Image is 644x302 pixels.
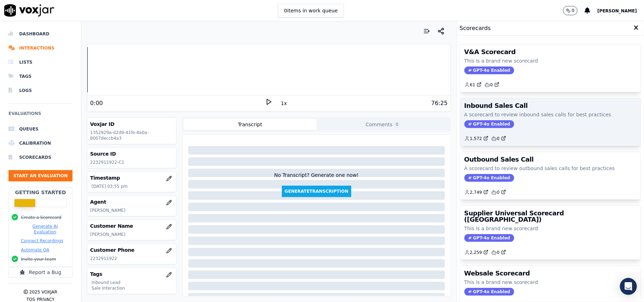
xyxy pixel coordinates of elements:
[572,8,575,13] p: 0
[491,190,506,195] a: 0
[464,174,514,182] span: GPT-4o Enabled
[8,83,72,98] a: Logs
[8,170,72,181] button: Start an Evaluation
[8,41,72,55] a: Interactions
[184,119,317,130] button: Transcript
[21,256,56,262] button: Invite your team
[394,121,400,128] span: 0
[464,120,514,128] span: GPT-4o Enabled
[90,271,173,278] h3: Tags
[279,98,288,108] button: 1x
[457,21,644,36] div: Scorecards
[90,99,103,108] div: 0:00
[464,136,491,141] button: 1,572
[464,82,485,88] button: 61
[464,279,637,286] p: This is a brand new scorecard
[8,122,72,136] a: Queues
[4,4,54,17] img: voxjar logo
[464,49,637,55] h3: V&A Scorecard
[21,223,69,235] button: Generate AI Evaluation
[597,8,637,13] span: [PERSON_NAME]
[90,198,173,205] h3: Agent
[464,234,514,242] span: GPT-4o Enabled
[563,6,585,15] button: 0
[464,156,637,163] h3: Outbound Sales Call
[317,119,449,130] button: Comments
[464,250,491,255] button: 2,259
[8,109,72,122] h6: Evaluations
[90,150,173,157] h3: Source ID
[92,280,173,285] p: Inbound Lead
[21,238,63,244] button: Connect Recordings
[21,247,49,253] button: Automate QA
[90,208,173,213] p: [PERSON_NAME]
[8,267,72,278] button: Report a Bug
[563,6,578,15] button: 0
[278,4,344,17] button: 0items in work queue
[431,99,447,108] div: 76:25
[8,27,72,41] a: Dashboard
[92,285,173,291] p: Sale Interaction
[90,174,173,181] h3: Timestamp
[464,57,637,64] p: This is a brand new scorecard
[90,121,173,128] h3: Voxjar ID
[90,246,173,254] h3: Customer Phone
[464,190,491,195] button: 2,749
[464,210,637,223] h3: Supplier Universal Scorecard ([GEOGRAPHIC_DATA])
[8,55,72,69] a: Lists
[8,69,72,83] a: Tags
[464,165,637,172] p: A scorecard to review outbound sales calls for best practices
[15,189,66,196] h2: Getting Started
[464,66,514,74] span: GPT-4o Enabled
[464,270,637,277] h3: Websale Scorecard
[597,6,644,15] button: [PERSON_NAME]
[464,136,488,141] a: 1,572
[90,130,173,141] p: 1352929a-d2d9-41fe-8a0a-8007deccb4a3
[485,82,499,88] a: 0
[464,111,637,118] p: A scorecard to review inbound sales calls for best practices
[491,136,506,141] a: 0
[464,250,488,255] a: 2,259
[464,103,637,109] h3: Inbound Sales Call
[282,186,351,197] button: GenerateTranscription
[464,190,488,195] a: 2,749
[90,256,173,261] p: 2232911922
[8,150,72,164] a: Scorecards
[92,184,173,189] p: [DATE] 03:55 pm
[90,222,173,230] h3: Customer Name
[464,288,514,296] span: GPT-4o Enabled
[274,172,359,186] div: No Transcript? Generate one now!
[464,225,637,232] p: This is a brand new scorecard
[29,289,57,295] p: 2025 Voxjar
[90,159,173,165] p: 2232911922-C1
[491,250,506,255] a: 0
[620,278,637,295] div: Open Intercom Messenger
[90,232,173,237] p: [PERSON_NAME]
[464,82,482,88] a: 61
[8,136,72,150] a: Calibration
[21,215,62,220] button: Create a Scorecard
